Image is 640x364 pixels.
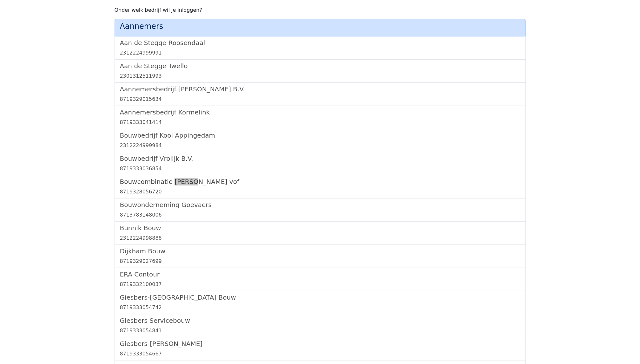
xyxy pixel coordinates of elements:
h5: Giesbers Servicebouw [120,317,520,324]
h5: Dijkham Bouw [120,247,520,255]
a: Aannemersbedrijf Kormelink8719333041414 [120,108,520,126]
h5: Aan de Stegge Twello [120,62,520,70]
div: 8719328056720 [120,188,520,196]
div: 8719333054841 [120,327,520,335]
div: 8719332100037 [120,281,520,288]
h5: Aannemersbedrijf Kormelink [120,108,520,116]
a: Bunnik Bouw2312224998888 [120,224,520,242]
div: 2301312511993 [120,72,520,80]
div: 8719333041414 [120,119,520,126]
a: Bouwonderneming Goevaers8713783148006 [120,201,520,219]
h5: ERA Contour [120,270,520,278]
h5: Bouwcombinatie [PERSON_NAME] vof [120,178,520,185]
a: Giesbers Servicebouw8719333054841 [120,317,520,335]
a: Aan de Stegge Twello2301312511993 [120,62,520,80]
div: 8719333036854 [120,165,520,172]
a: Dijkham Bouw8719329027699 [120,247,520,265]
a: Aan de Stegge Roosendaal2312224999991 [120,39,520,57]
div: 8713783148006 [120,211,520,219]
div: 8719333054667 [120,350,520,358]
a: ERA Contour8719332100037 [120,270,520,288]
div: 8719329027699 [120,257,520,265]
div: 8719329015634 [120,95,520,103]
h5: Bouwonderneming Goevaers [120,201,520,209]
div: 2312224999984 [120,142,520,149]
h5: Giesbers-[GEOGRAPHIC_DATA] Bouw [120,294,520,301]
a: Giesbers-[GEOGRAPHIC_DATA] Bouw8719333054742 [120,294,520,311]
div: 2312224998888 [120,234,520,242]
a: Bouwcombinatie [PERSON_NAME] vof8719328056720 [120,178,520,196]
h5: Aannemersbedrijf [PERSON_NAME] B.V. [120,85,520,93]
a: Bouwbedrijf Kooi Appingedam2312224999984 [120,132,520,149]
h5: Giesbers-[PERSON_NAME] [120,340,520,348]
h5: Aan de Stegge Roosendaal [120,39,520,47]
p: Onder welk bedrijf wil je inloggen? [115,6,526,14]
h5: Bouwbedrijf Vrolijk B.V. [120,155,520,162]
div: 2312224999991 [120,49,520,57]
a: Giesbers-[PERSON_NAME]8719333054667 [120,340,520,358]
h4: Aannemers [120,22,520,31]
a: Aannemersbedrijf [PERSON_NAME] B.V.8719329015634 [120,85,520,103]
h5: Bouwbedrijf Kooi Appingedam [120,132,520,139]
h5: Bunnik Bouw [120,224,520,232]
a: Bouwbedrijf Vrolijk B.V.8719333036854 [120,155,520,172]
div: 8719333054742 [120,304,520,311]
